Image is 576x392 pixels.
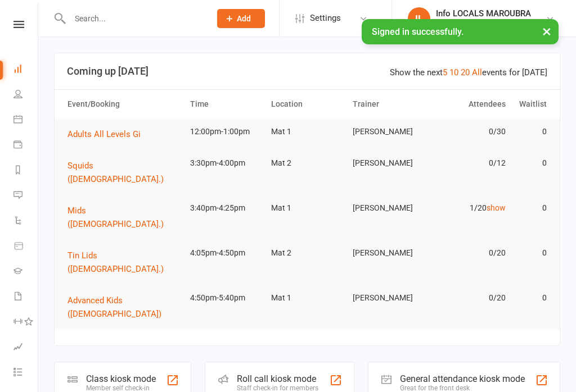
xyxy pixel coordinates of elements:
[511,150,551,176] td: 0
[266,150,348,176] td: Mat 2
[348,118,429,145] td: [PERSON_NAME]
[13,158,39,184] a: Reports
[400,384,525,392] div: Great for the front desk
[348,285,429,311] td: [PERSON_NAME]
[86,384,156,392] div: Member self check-in
[185,90,267,118] th: Time
[67,204,180,231] button: Mids ([DEMOGRAPHIC_DATA].)
[67,161,164,184] span: Squids ([DEMOGRAPHIC_DATA].)
[185,285,267,311] td: 4:50pm-5:40pm
[266,118,348,145] td: Mat 1
[348,150,429,176] td: [PERSON_NAME]
[13,57,39,83] a: Dashboard
[266,195,348,221] td: Mat 1
[185,150,267,176] td: 3:30pm-4:00pm
[67,294,180,321] button: Advanced Kids ([DEMOGRAPHIC_DATA])
[348,240,429,266] td: [PERSON_NAME]
[13,335,39,361] a: Assessments
[67,249,180,276] button: Tin Lids ([DEMOGRAPHIC_DATA].)
[237,373,318,384] div: Roll call kiosk mode
[13,133,39,158] a: Payments
[511,285,551,311] td: 0
[429,118,511,145] td: 0/30
[436,8,546,19] div: Info LOCALS MAROUBRA
[429,90,511,118] th: Attendees
[13,83,39,108] a: People
[511,195,551,221] td: 0
[400,373,525,384] div: General attendance kiosk mode
[511,118,551,145] td: 0
[67,127,148,141] button: Adults All Levels Gi
[266,90,348,118] th: Location
[537,19,557,43] button: ×
[461,67,470,78] a: 20
[472,67,482,78] a: All
[266,285,348,311] td: Mat 1
[67,129,141,139] span: Adults All Levels Gi
[185,240,267,266] td: 4:05pm-4:50pm
[237,14,251,23] span: Add
[266,240,348,266] td: Mat 2
[185,118,267,145] td: 12:00pm-1:00pm
[86,373,156,384] div: Class kiosk mode
[67,295,161,319] span: Advanced Kids ([DEMOGRAPHIC_DATA])
[408,7,430,30] div: IL
[487,203,506,212] a: show
[348,195,429,221] td: [PERSON_NAME]
[67,66,547,77] h3: Coming up [DATE]
[348,90,429,118] th: Trainer
[429,285,511,311] td: 0/20
[436,19,546,29] div: LOCALS JIU JITSU MAROUBRA
[66,11,202,26] input: Search...
[511,240,551,266] td: 0
[429,240,511,266] td: 0/20
[511,90,551,118] th: Waitlist
[310,6,341,31] span: Settings
[372,26,463,37] span: Signed in successfully.
[62,90,185,118] th: Event/Booking
[217,9,265,28] button: Add
[237,384,318,392] div: Staff check-in for members
[67,250,164,274] span: Tin Lids ([DEMOGRAPHIC_DATA].)
[429,150,511,176] td: 0/12
[67,159,180,186] button: Squids ([DEMOGRAPHIC_DATA].)
[429,195,511,221] td: 1/20
[449,67,458,78] a: 10
[185,195,267,221] td: 3:40pm-4:25pm
[67,206,164,229] span: Mids ([DEMOGRAPHIC_DATA].)
[13,108,39,133] a: Calendar
[443,67,447,78] a: 5
[390,66,547,79] div: Show the next events for [DATE]
[13,234,39,259] a: Product Sales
